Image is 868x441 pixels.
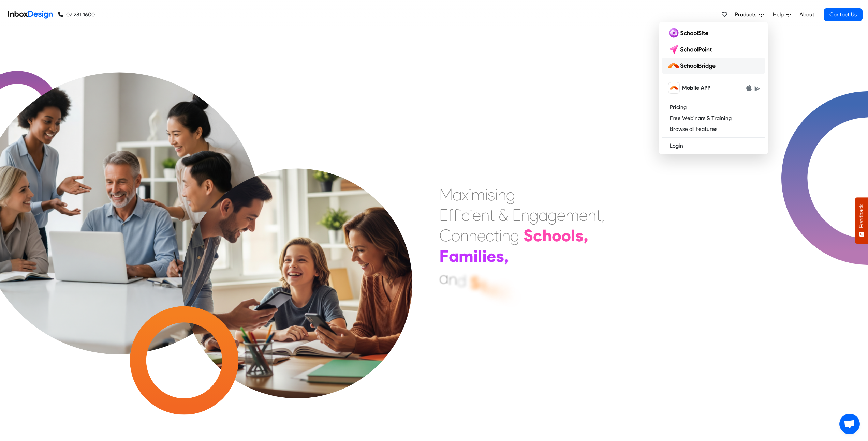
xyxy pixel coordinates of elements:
[773,11,786,19] span: Help
[439,205,448,225] div: E
[469,184,471,205] div: i
[478,246,482,266] div: l
[770,8,794,21] a: Help
[667,28,711,39] img: schoolsite logo
[462,184,469,205] div: x
[735,11,759,19] span: Products
[561,225,571,246] div: o
[542,225,552,246] div: h
[485,184,488,205] div: i
[499,205,508,225] div: &
[601,205,605,225] div: ,
[548,205,557,225] div: g
[457,270,466,291] div: d
[487,278,496,299] div: u
[667,60,718,71] img: schoolbridge logo
[662,124,765,135] a: Browse all Features
[439,268,448,288] div: a
[459,246,473,266] div: m
[682,84,710,92] span: Mobile APP
[451,225,460,246] div: o
[571,225,575,246] div: l
[506,184,515,205] div: g
[453,205,459,225] div: f
[496,246,504,266] div: s
[552,225,561,246] div: o
[439,184,453,205] div: M
[732,8,766,21] a: Products
[496,281,506,302] div: d
[439,246,449,266] div: F
[662,80,765,96] a: schoolbridge icon Mobile APP
[529,205,539,225] div: g
[488,184,495,205] div: s
[480,275,487,295] div: t
[487,246,496,266] div: e
[494,225,499,246] div: t
[596,205,601,225] div: t
[533,225,542,246] div: c
[839,414,860,434] div: Open chat
[588,205,596,225] div: n
[824,8,863,21] a: Contact Us
[557,205,565,225] div: e
[460,225,469,246] div: n
[459,205,461,225] div: i
[659,22,768,154] div: Products
[512,205,521,225] div: E
[668,82,679,93] img: schoolbridge icon
[662,102,765,113] a: Pricing
[498,184,506,205] div: n
[499,225,502,246] div: i
[502,225,510,246] div: n
[469,225,477,246] div: n
[461,205,470,225] div: c
[579,205,588,225] div: e
[797,8,816,21] a: About
[472,205,481,225] div: e
[482,246,487,266] div: i
[662,140,765,151] a: Login
[495,184,498,205] div: i
[470,273,480,293] div: S
[667,44,715,55] img: schoolpoint logo
[489,205,495,225] div: t
[477,225,486,246] div: e
[439,225,451,246] div: C
[470,205,472,225] div: i
[504,246,509,267] div: ,
[858,204,865,228] span: Feedback
[506,285,515,305] div: e
[153,111,441,398] img: parents_with_child.png
[448,269,457,289] div: n
[473,246,478,266] div: i
[662,113,765,124] a: Free Webinars & Training
[510,225,519,246] div: g
[481,205,489,225] div: n
[439,184,605,287] div: Maximising Efficient & Engagement, Connecting Schools, Families, and Students.
[575,225,584,246] div: s
[539,205,548,225] div: a
[453,184,462,205] div: a
[486,225,494,246] div: c
[565,205,579,225] div: m
[448,205,453,225] div: f
[855,197,868,244] button: Feedback - Show survey
[449,246,459,266] div: a
[521,205,529,225] div: n
[584,225,588,246] div: ,
[524,225,533,246] div: S
[471,184,485,205] div: m
[58,11,95,19] a: 07 281 1600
